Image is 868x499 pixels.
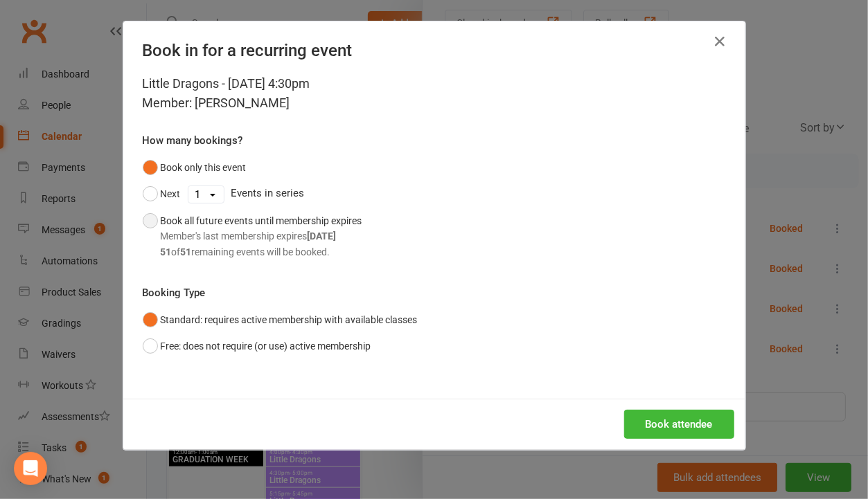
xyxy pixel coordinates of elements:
[143,181,181,207] button: Next
[143,74,726,113] div: Little Dragons - [DATE] 4:30pm Member: [PERSON_NAME]
[143,41,726,60] h4: Book in for a recurring event
[308,230,337,242] strong: [DATE]
[161,228,362,244] div: Member's last membership expires
[143,284,206,301] label: Booking Type
[624,410,734,439] button: Book attendee
[143,333,371,359] button: Free: does not require (or use) active membership
[143,154,247,181] button: Book only this event
[143,181,726,207] div: Events in series
[143,307,418,333] button: Standard: requires active membership with available classes
[181,246,192,257] strong: 51
[161,244,362,260] div: of remaining events will be booked.
[143,132,243,149] label: How many bookings?
[143,208,362,265] button: Book all future events until membership expiresMember's last membership expires[DATE]51of51remain...
[14,452,47,485] div: Open Intercom Messenger
[709,30,732,53] button: Close
[161,246,172,257] strong: 51
[161,213,362,260] div: Book all future events until membership expires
